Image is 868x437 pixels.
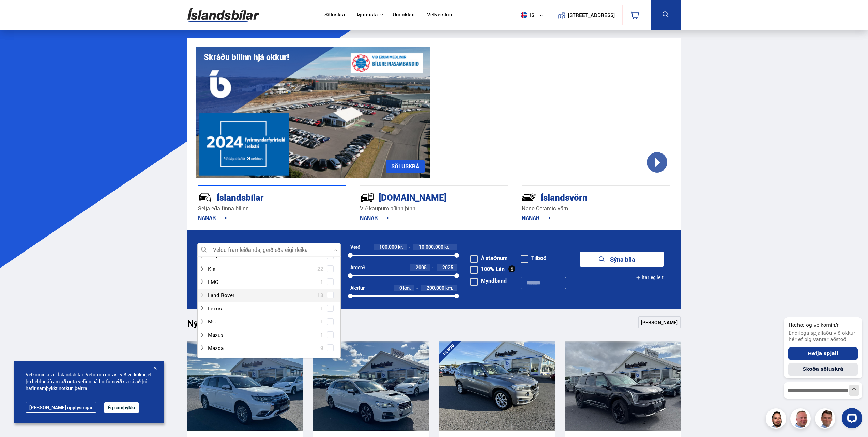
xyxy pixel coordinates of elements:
[399,285,402,291] span: 0
[198,191,322,203] div: Íslandsbílar
[320,343,323,353] span: 9
[518,5,549,25] button: is
[470,255,508,261] label: Á staðnum
[451,244,453,250] span: +
[521,255,547,261] label: Tilboð
[198,214,227,222] a: NÁNAR
[317,264,323,274] span: 22
[636,270,664,285] button: Ítarleg leit
[778,305,865,434] iframe: LiveChat chat widget
[196,47,430,178] img: eKx6w-_Home_640_.png
[403,285,411,291] span: km.
[470,278,507,284] label: Myndband
[427,12,452,19] a: Vefverslun
[350,265,365,270] div: Árgerð
[419,244,443,250] span: 10.000.000
[445,285,453,291] span: km.
[198,205,346,212] p: Selja eða finna bílinn
[552,5,619,25] a: [STREET_ADDRESS]
[317,356,323,366] span: 16
[360,191,484,203] div: [DOMAIN_NAME]
[379,244,397,250] span: 100.000
[320,317,323,326] span: 1
[360,205,508,212] p: Við kaupum bílinn þinn
[416,264,427,271] span: 2005
[521,12,527,18] img: svg+xml;base64,PHN2ZyB4bWxucz0iaHR0cDovL3d3dy53My5vcmcvMjAwMC9zdmciIHdpZHRoPSI1MTIiIGhlaWdodD0iNT...
[571,12,612,18] button: [STREET_ADDRESS]
[470,266,505,272] label: 100% Lán
[398,244,403,250] span: kr.
[393,12,415,19] a: Um okkur
[638,316,681,328] a: [PERSON_NAME]
[198,190,212,205] img: JRvxyua_JYH6wB4c.svg
[360,214,389,222] a: NÁNAR
[518,12,535,18] span: is
[320,330,323,340] span: 1
[104,402,139,413] button: Ég samþykki
[444,244,450,250] span: kr.
[26,371,152,392] span: Velkomin á vef Íslandsbílar. Vefurinn notast við vefkökur, ef þú heldur áfram að nota vefinn þá h...
[357,12,378,18] button: Þjónusta
[522,191,646,203] div: Íslandsvörn
[187,4,259,26] img: G0Ugv5HjCgRt.svg
[350,244,360,250] div: Verð
[187,318,242,333] h1: Nýtt á skrá
[522,205,670,212] p: Nano Ceramic vörn
[427,285,444,291] span: 200.000
[350,285,365,291] div: Akstur
[324,12,345,19] a: Söluskrá
[442,264,453,271] span: 2025
[386,160,425,173] a: SÖLUSKRÁ
[320,277,323,287] span: 1
[320,304,323,313] span: 1
[767,409,787,430] img: nhp88E3Fdnt1Opn2.png
[360,190,374,205] img: tr5P-W3DuiFaO7aO.svg
[522,214,551,222] a: NÁNAR
[580,252,664,267] button: Sýna bíla
[317,290,323,300] span: 13
[522,190,536,205] img: -Svtn6bYgwAsiwNX.svg
[26,402,96,413] a: [PERSON_NAME] upplýsingar
[204,52,289,62] h1: Skráðu bílinn hjá okkur!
